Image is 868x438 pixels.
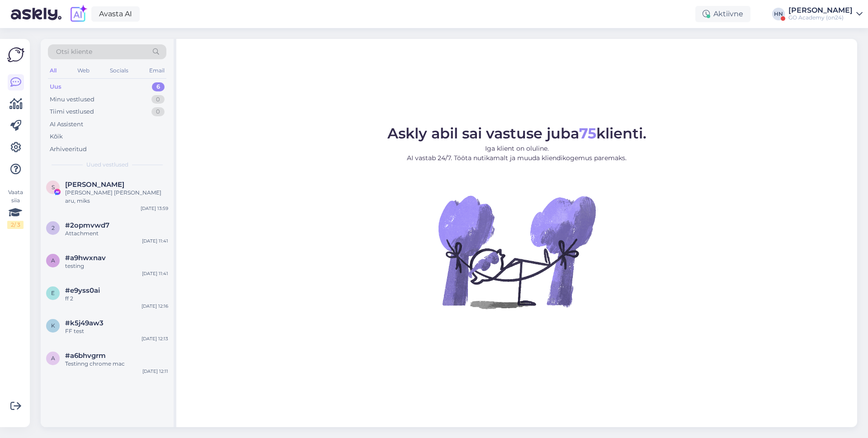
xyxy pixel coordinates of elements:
div: Tiimi vestlused [50,107,94,116]
span: a [51,257,55,264]
div: 6 [152,82,165,91]
div: ff 2 [65,295,168,303]
div: Arhiveeritud [50,145,87,154]
img: Askly Logo [7,46,24,63]
p: Iga klient on oluline. AI vastab 24/7. Tööta nutikamalt ja muuda kliendikogemus paremaks. [387,144,646,163]
div: Minu vestlused [50,95,94,104]
div: [DATE] 12:13 [142,335,168,342]
span: Askly abil sai vastuse juba klienti. [387,124,646,142]
div: 2 / 3 [7,221,24,229]
span: Otsi kliente [56,47,92,57]
div: testing [65,262,168,270]
div: Testinng chrome mac [65,360,168,368]
div: HN [772,8,785,20]
div: Kõik [50,132,63,141]
span: e [51,290,55,296]
div: FF test [65,327,168,335]
span: #a9hwxnav [65,254,106,262]
div: Vaata siia [7,188,24,229]
span: #e9yss0ai [65,286,100,295]
div: Attachment [65,229,168,238]
div: [DATE] 12:16 [142,303,168,309]
div: Email [147,65,166,76]
div: 0 [151,107,165,116]
div: GO Academy (on24) [788,14,853,21]
span: S [52,184,55,190]
div: [DATE] 12:11 [142,368,168,375]
div: [DATE] 11:41 [142,270,168,277]
span: Sandra Roosna [65,181,124,189]
img: No Chat active [435,170,598,333]
div: Socials [108,65,130,76]
div: Uus [50,82,61,91]
div: 0 [151,95,165,104]
div: All [48,65,58,76]
div: [DATE] 13:59 [141,205,168,212]
div: Aktiivne [695,6,750,22]
span: #2opmvwd7 [65,221,109,229]
span: #a6bhvgrm [65,352,106,360]
span: a [51,355,55,362]
div: [PERSON_NAME] [PERSON_NAME] aru, miks [65,189,168,205]
span: k [51,322,55,329]
div: Web [75,65,91,76]
div: AI Assistent [50,120,83,129]
img: explore-ai [69,5,88,24]
a: [PERSON_NAME]GO Academy (on24) [788,7,863,21]
a: Avasta AI [91,6,140,22]
span: Uued vestlused [86,161,128,169]
span: #k5j49aw3 [65,319,104,327]
span: 2 [52,224,55,231]
div: [PERSON_NAME] [788,7,853,14]
div: [DATE] 11:41 [142,238,168,244]
b: 75 [579,124,596,142]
